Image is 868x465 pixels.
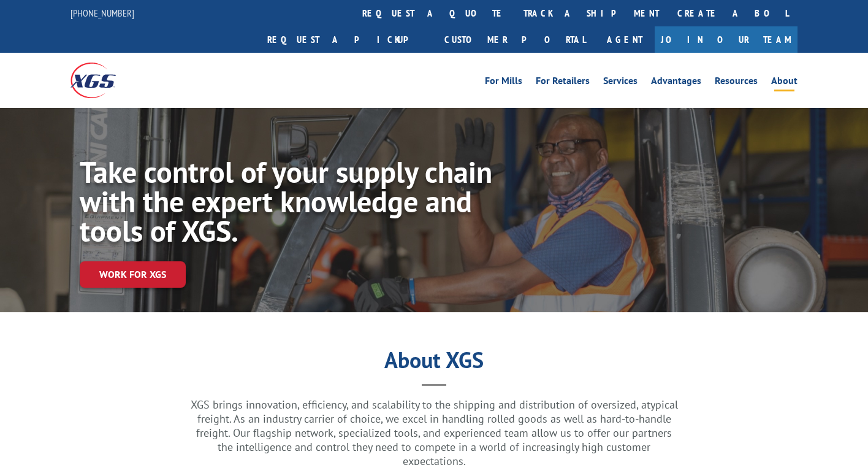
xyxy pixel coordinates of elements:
a: Resources [715,76,758,90]
a: About [771,76,798,90]
a: Advantages [651,76,701,90]
h1: Take control of your supply chain with the expert knowledge and tools of XGS. [80,157,495,252]
h1: About XGS [87,352,782,375]
a: For Retailers [536,76,590,90]
a: Join Our Team [655,26,798,53]
a: Agent [595,26,655,53]
a: Services [603,76,638,90]
a: For Mills [485,76,522,90]
a: Customer Portal [435,26,595,53]
a: Work for XGS [80,261,186,288]
a: Request a pickup [258,26,435,53]
a: [PHONE_NUMBER] [70,7,134,19]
